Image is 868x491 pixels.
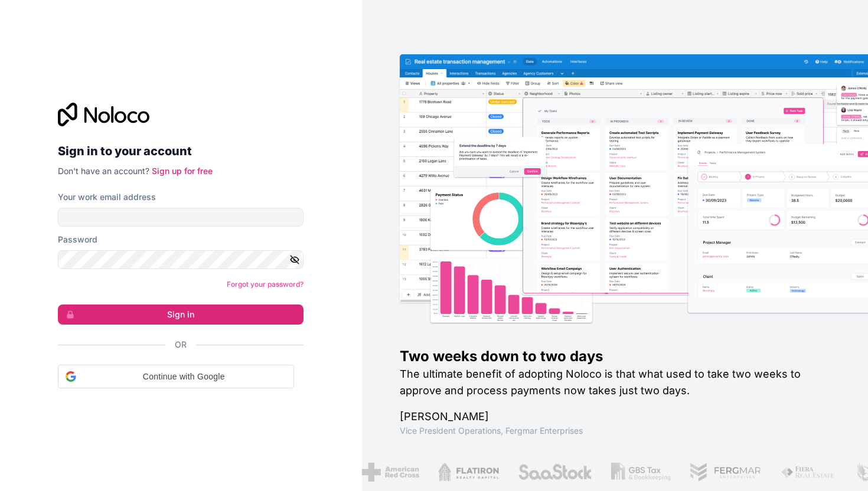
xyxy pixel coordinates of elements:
[81,371,286,383] span: Continue with Google
[687,463,759,482] img: /assets/fergmar-CudnrXN5.png
[400,425,831,437] h1: Vice President Operations , Fergmar Enterprises
[400,366,831,399] h2: The ultimate benefit of adopting Noloco is that what used to take two weeks to approve and proces...
[175,339,187,351] span: Or
[58,305,304,325] button: Sign in
[58,250,304,269] input: Password
[400,347,831,366] h1: Two weeks down to two days
[58,234,97,245] label: Password
[58,140,304,162] h2: Sign in to your account
[435,463,496,482] img: /assets/flatiron-C8eUkumj.png
[152,166,213,176] a: Sign up for free
[777,463,833,482] img: /assets/fiera-fwj2N5v4.png
[515,463,589,482] img: /assets/saastock-C6Zbiodz.png
[58,365,294,388] div: Continue with Google
[400,408,831,425] h1: [PERSON_NAME]
[58,191,156,203] label: Your work email address
[58,208,304,227] input: Email address
[227,280,304,289] a: Forgot your password?
[608,463,668,482] img: /assets/gbstax-C-GtDUiK.png
[358,463,416,482] img: /assets/american-red-cross-BAupjrZR.png
[58,166,149,176] span: Don't have an account?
